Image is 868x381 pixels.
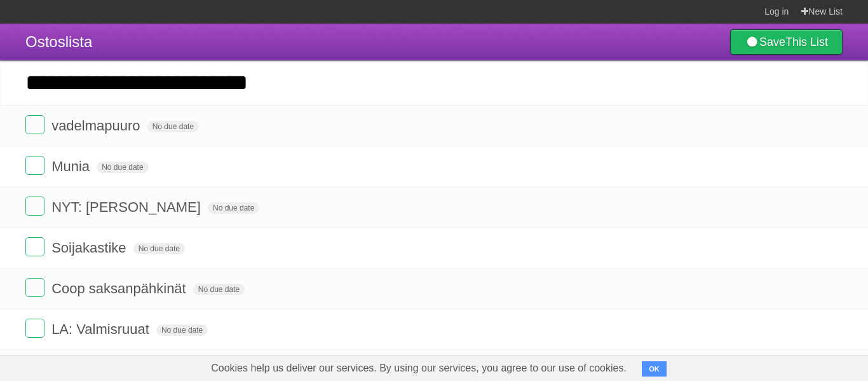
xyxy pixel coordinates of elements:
span: No due date [156,324,208,336]
button: OK [642,361,667,377]
label: Done [25,197,44,216]
a: SaveThis List [730,29,843,55]
label: Done [25,319,44,338]
label: Done [25,115,44,134]
label: Done [25,156,44,175]
span: Soijakastike [51,240,129,256]
span: Munia [51,158,93,174]
span: No due date [147,121,199,132]
label: Done [25,237,44,256]
span: NYT: [PERSON_NAME] [51,199,204,215]
label: Done [25,278,44,297]
span: No due date [208,202,259,214]
span: Coop saksanpähkinät [51,281,189,296]
span: Ostoslista [25,33,92,50]
span: No due date [97,162,148,173]
span: vadelmapuuro [51,118,143,134]
b: This List [785,36,828,48]
span: No due date [133,243,185,254]
span: Cookies help us deliver our services. By using our services, you agree to our use of cookies. [198,356,639,381]
span: LA: Valmisruuat [51,321,153,337]
span: No due date [193,284,245,295]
